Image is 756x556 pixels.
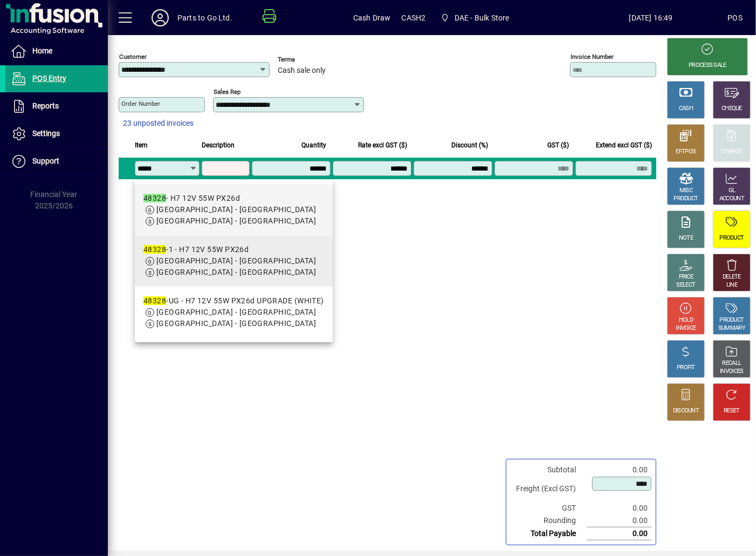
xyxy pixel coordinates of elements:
[451,139,488,151] span: Discount (%)
[719,316,744,324] div: PRODUCT
[32,129,60,138] span: Settings
[587,527,651,540] td: 0.00
[5,93,108,120] a: Reports
[143,295,324,307] div: -UG - H7 12V 55W PX26d UPGRADE (WHITE)
[571,53,614,60] mat-label: Invoice number
[689,62,726,70] div: PROCESS SALE
[728,187,736,195] div: GL
[32,101,59,110] span: Reports
[402,9,426,26] span: CASH2
[587,514,651,527] td: 0.00
[143,193,316,204] div: - H7 12V 55W PX26d
[202,139,235,151] span: Description
[511,502,587,514] td: GST
[511,527,587,540] td: Total Payable
[676,324,696,333] div: INVOICE
[143,194,166,202] em: 48328
[156,308,316,316] span: [GEOGRAPHIC_DATA] - [GEOGRAPHIC_DATA]
[156,256,316,265] span: [GEOGRAPHIC_DATA] - [GEOGRAPHIC_DATA]
[5,148,108,175] a: Support
[135,139,148,151] span: Item
[156,319,316,328] span: [GEOGRAPHIC_DATA] - [GEOGRAPHIC_DATA]
[547,139,569,151] span: GST ($)
[135,184,333,235] mat-option: 48328 - H7 12V 55W PX26d
[123,118,194,129] span: 23 unposted invoices
[587,502,651,514] td: 0.00
[455,9,510,26] span: DAE - Bulk Store
[723,360,741,368] div: RECALL
[677,281,696,289] div: SELECT
[673,195,698,203] div: PRODUCT
[723,273,741,281] div: DELETE
[677,364,695,372] div: PROFIT
[724,407,740,415] div: RESET
[511,464,587,476] td: Subtotal
[673,407,699,415] div: DISCOUNT
[676,148,696,156] div: EFTPOS
[721,105,742,113] div: CHEQUE
[511,476,587,502] td: Freight (Excl GST)
[5,120,108,147] a: Settings
[135,235,333,287] mat-option: 48328-1 - H7 12V 55W PX26d
[143,8,177,28] button: Profile
[719,234,744,242] div: PRODUCT
[32,74,66,83] span: POS Entry
[301,139,326,151] span: Quantity
[679,105,693,113] div: CASH
[5,38,108,65] a: Home
[32,157,59,165] span: Support
[214,88,240,96] mat-label: Sales rep
[718,324,745,333] div: SUMMARY
[135,287,333,338] mat-option: 48328-UG - H7 12V 55W PX26d UPGRADE (WHITE)
[143,296,166,305] em: 48328
[119,114,198,133] button: 23 unposted invoices
[727,9,743,26] div: POS
[353,9,391,26] span: Cash Draw
[679,187,692,195] div: MISC
[726,281,737,289] div: LINE
[720,368,743,376] div: INVOICES
[679,316,693,324] div: HOLD
[121,100,160,107] mat-label: Order number
[278,66,326,75] span: Cash sale only
[156,205,316,214] span: [GEOGRAPHIC_DATA] - [GEOGRAPHIC_DATA]
[679,234,693,242] div: NOTE
[574,9,728,26] span: [DATE] 16:49
[587,464,651,476] td: 0.00
[177,9,232,26] div: Parts to Go Ltd.
[156,268,316,276] span: [GEOGRAPHIC_DATA] - [GEOGRAPHIC_DATA]
[278,56,342,63] span: Terms
[143,245,166,254] em: 48328
[32,46,52,55] span: Home
[358,139,407,151] span: Rate excl GST ($)
[719,195,744,203] div: ACCOUNT
[156,216,316,225] span: [GEOGRAPHIC_DATA] - [GEOGRAPHIC_DATA]
[143,244,316,255] div: -1 - H7 12V 55W PX26d
[721,148,743,156] div: CHARGE
[436,8,513,28] span: DAE - Bulk Store
[511,514,587,527] td: Rounding
[679,273,693,281] div: PRICE
[596,139,652,151] span: Extend excl GST ($)
[119,53,147,60] mat-label: Customer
